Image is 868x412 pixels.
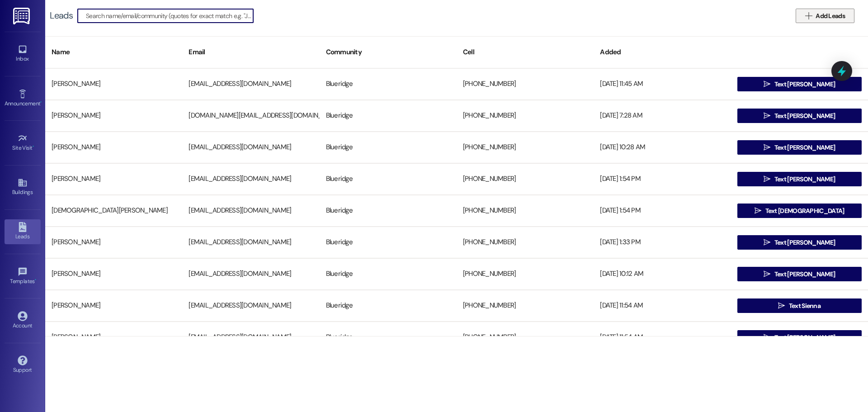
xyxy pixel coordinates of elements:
i:  [764,144,770,151]
div: Blueridge [320,138,457,156]
div: [PERSON_NAME] [45,328,182,346]
span: Text [PERSON_NAME] [774,238,835,247]
button: Text [PERSON_NAME] [737,109,862,123]
div: [PHONE_NUMBER] [457,233,594,251]
div: [PERSON_NAME] [45,107,182,125]
span: Text [PERSON_NAME] [774,143,835,152]
div: Blueridge [320,202,457,220]
button: Text [PERSON_NAME] [737,235,862,250]
span: Text [PERSON_NAME] [774,270,835,279]
a: Inbox [5,42,41,66]
div: [PHONE_NUMBER] [457,297,594,315]
a: Account [5,308,41,333]
i:  [764,270,770,278]
div: [PERSON_NAME] [45,170,182,188]
div: Name [45,41,182,63]
i:  [755,207,761,214]
button: Text [PERSON_NAME] [737,77,862,91]
div: Blueridge [320,75,457,93]
div: [PERSON_NAME] [45,75,182,93]
img: ResiDesk Logo [13,8,32,24]
i:  [764,81,770,88]
div: Cell [457,41,594,63]
div: [EMAIL_ADDRESS][DOMAIN_NAME] [182,328,319,346]
div: [DATE] 1:54 PM [594,170,731,188]
div: [EMAIL_ADDRESS][DOMAIN_NAME] [182,75,319,93]
div: [PERSON_NAME] [45,138,182,156]
a: Leads [5,219,41,244]
span: Text [PERSON_NAME] [774,175,835,184]
div: [EMAIL_ADDRESS][DOMAIN_NAME] [182,202,319,220]
i:  [764,334,770,341]
span: • [40,99,42,105]
i:  [764,239,770,246]
div: Blueridge [320,297,457,315]
div: Leads [50,11,73,20]
div: [DEMOGRAPHIC_DATA][PERSON_NAME] [45,202,182,220]
div: [PHONE_NUMBER] [457,75,594,93]
span: Text [DEMOGRAPHIC_DATA] [765,206,844,216]
div: [DOMAIN_NAME][EMAIL_ADDRESS][DOMAIN_NAME] [182,107,319,125]
span: Text Sienna [789,301,821,311]
a: Templates • [5,264,41,289]
span: • [35,277,36,283]
i:  [778,302,785,309]
span: Text [PERSON_NAME] [774,80,835,89]
div: Blueridge [320,328,457,346]
div: [PHONE_NUMBER] [457,202,594,220]
div: [PHONE_NUMBER] [457,138,594,156]
div: [EMAIL_ADDRESS][DOMAIN_NAME] [182,170,319,188]
a: Buildings [5,175,41,199]
div: [PHONE_NUMBER] [457,107,594,125]
a: Support [5,353,41,377]
div: [PERSON_NAME] [45,233,182,251]
div: Blueridge [320,170,457,188]
div: [DATE] 10:12 AM [594,265,731,283]
i:  [764,175,770,183]
button: Text [DEMOGRAPHIC_DATA] [737,204,862,218]
div: [PERSON_NAME] [45,265,182,283]
div: Blueridge [320,265,457,283]
div: [PHONE_NUMBER] [457,170,594,188]
div: [EMAIL_ADDRESS][DOMAIN_NAME] [182,138,319,156]
i:  [805,12,812,19]
span: Add Leads [816,11,845,21]
div: [DATE] 1:33 PM [594,233,731,251]
span: Text [PERSON_NAME] [774,111,835,121]
div: [DATE] 1:54 PM [594,202,731,220]
div: Added [594,41,731,63]
div: Blueridge [320,107,457,125]
button: Text [PERSON_NAME] [737,267,862,281]
div: [EMAIL_ADDRESS][DOMAIN_NAME] [182,233,319,251]
div: [PHONE_NUMBER] [457,328,594,346]
div: [DATE] 10:28 AM [594,138,731,156]
input: Search name/email/community (quotes for exact match e.g. "John Smith") [86,9,253,22]
div: [EMAIL_ADDRESS][DOMAIN_NAME] [182,265,319,283]
button: Text [PERSON_NAME] [737,140,862,155]
span: • [33,143,34,150]
div: Community [320,41,457,63]
span: Text [PERSON_NAME] [774,333,835,342]
div: [DATE] 11:45 AM [594,75,731,93]
button: Text Sienna [737,298,862,313]
div: Email [182,41,319,63]
button: Text [PERSON_NAME] [737,330,862,345]
a: Site Visit • [5,131,41,155]
i:  [764,112,770,119]
div: [DATE] 11:54 AM [594,297,731,315]
div: [EMAIL_ADDRESS][DOMAIN_NAME] [182,297,319,315]
div: [DATE] 7:28 AM [594,107,731,125]
button: Text [PERSON_NAME] [737,172,862,186]
div: [DATE] 11:54 AM [594,328,731,346]
div: Blueridge [320,233,457,251]
div: [PHONE_NUMBER] [457,265,594,283]
button: Add Leads [796,9,854,23]
div: [PERSON_NAME] [45,297,182,315]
